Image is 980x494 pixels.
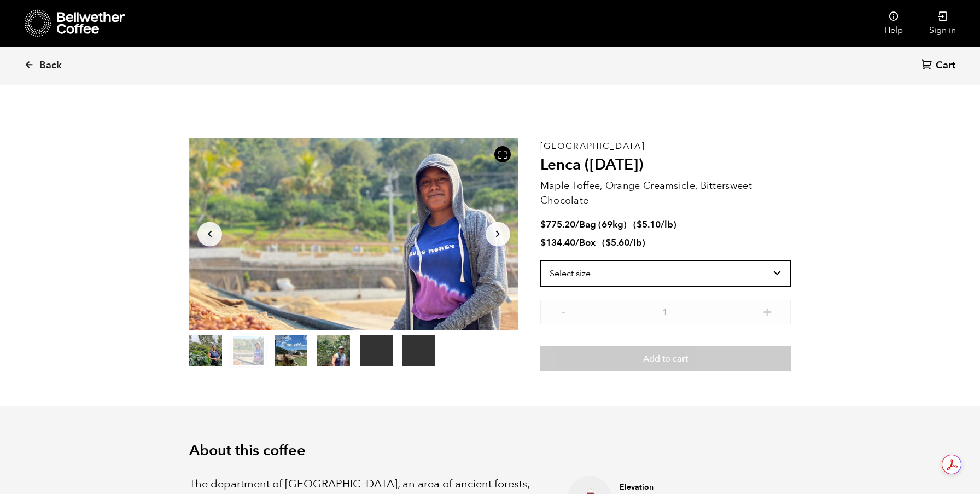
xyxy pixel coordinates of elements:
video: Your browser does not support the video tag. [402,335,435,366]
h2: About this coffee [189,442,791,460]
span: ( ) [602,236,645,249]
span: Box [579,236,596,249]
a: Cart [921,59,958,73]
bdi: 134.40 [540,236,575,249]
button: - [557,305,570,316]
span: $ [605,236,611,249]
span: /lb [661,218,673,231]
bdi: 775.20 [540,218,575,231]
h2: Lenca ([DATE]) [540,156,791,175]
span: $ [540,218,546,231]
span: / [575,236,579,249]
h4: Elevation [620,482,774,493]
span: Cart [936,59,955,72]
p: Maple Toffee, Orange Creamsicle, Bittersweet Chocolate [540,178,791,208]
bdi: 5.10 [637,218,661,231]
span: $ [637,218,642,231]
span: $ [540,236,546,249]
button: + [761,305,774,316]
video: Your browser does not support the video tag. [360,335,393,366]
button: Add to cart [540,346,791,371]
span: Bag (69kg) [579,218,627,231]
span: / [575,218,579,231]
bdi: 5.60 [605,236,629,249]
span: /lb [629,236,642,249]
span: ( ) [633,218,676,231]
span: Back [39,59,62,72]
